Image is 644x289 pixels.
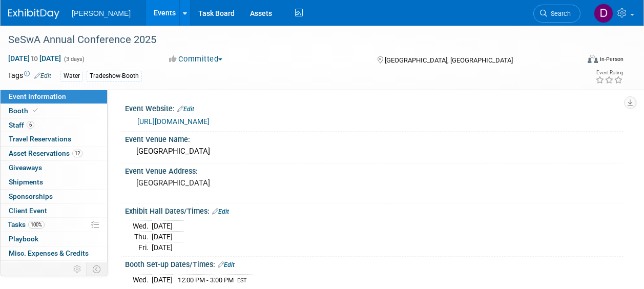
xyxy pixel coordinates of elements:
[1,147,107,160] a: Asset Reservations12
[27,121,34,129] span: 6
[87,262,108,276] td: Toggle Event Tabs
[152,221,173,232] td: [DATE]
[1,232,107,246] a: Playbook
[152,242,173,253] td: [DATE]
[136,178,321,188] pre: [GEOGRAPHIC_DATA]
[8,70,51,82] td: Tags
[133,274,152,285] td: Wed.
[133,242,152,253] td: Fri.
[133,232,152,242] td: Thu.
[9,235,38,243] span: Playbook
[1,218,107,232] a: Tasks100%
[133,221,152,232] td: Wed.
[72,9,131,17] span: [PERSON_NAME]
[218,261,235,269] a: Edit
[212,208,229,215] a: Edit
[588,55,598,63] img: Format-Inperson.png
[594,4,613,23] img: Dakota Alt
[9,135,71,143] span: Travel Reservations
[9,92,66,100] span: Event Information
[533,5,580,23] a: Search
[9,178,43,186] span: Shipments
[63,56,85,63] span: (3 days)
[69,262,87,276] td: Personalize Event Tab Strip
[125,101,624,114] div: Event Website:
[9,249,89,257] span: Misc. Expenses & Credits
[1,246,107,260] a: Misc. Expenses & Credits
[9,149,82,157] span: Asset Reservations
[9,163,42,172] span: Giveaways
[1,132,107,146] a: Travel Reservations
[125,163,624,176] div: Event Venue Address:
[33,108,38,113] i: Booth reservation complete
[165,54,226,65] button: Committed
[34,72,51,79] a: Edit
[72,150,82,157] span: 12
[125,132,624,144] div: Event Venue Name:
[178,276,234,284] span: 12:00 PM - 3:00 PM
[547,10,571,17] span: Search
[9,121,34,129] span: Staff
[30,54,39,63] span: to
[87,71,142,81] div: Tradeshow-Booth
[595,70,623,75] div: Event Rating
[9,207,47,215] span: Client Event
[125,257,624,270] div: Booth Set-up Dates/Times:
[9,192,53,200] span: Sponsorships
[1,118,107,132] a: Staff6
[137,117,210,126] a: [URL][DOMAIN_NAME]
[385,56,513,64] span: [GEOGRAPHIC_DATA], [GEOGRAPHIC_DATA]
[1,190,107,203] a: Sponsorships
[60,71,83,81] div: Water
[1,204,107,218] a: Client Event
[599,55,624,63] div: In-Person
[1,161,107,175] a: Giveaways
[1,175,107,189] a: Shipments
[152,232,173,242] td: [DATE]
[28,221,45,229] span: 100%
[1,90,107,104] a: Event Information
[237,277,247,284] span: EST
[152,274,173,285] td: [DATE]
[534,53,624,69] div: Event Format
[8,9,59,19] img: ExhibitDay
[9,107,40,115] span: Booth
[8,220,45,229] span: Tasks
[177,106,194,113] a: Edit
[5,31,571,49] div: SeSwA Annual Conference 2025
[125,203,624,217] div: Exhibit Hall Dates/Times:
[8,54,61,63] span: [DATE] [DATE]
[1,104,107,118] a: Booth
[133,143,616,159] div: [GEOGRAPHIC_DATA]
